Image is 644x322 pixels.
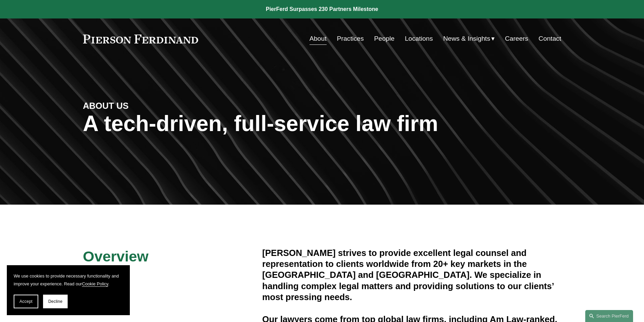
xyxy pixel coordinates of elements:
a: Locations [405,32,433,45]
h4: [PERSON_NAME] strives to provide excellent legal counsel and representation to clients worldwide ... [262,247,561,303]
a: Cookie Policy [82,281,108,286]
a: Practices [337,32,364,45]
span: News & Insights [443,33,490,45]
span: Overview [83,248,149,265]
section: Cookie banner [7,265,130,315]
p: We use cookies to provide necessary functionality and improve your experience. Read our . [14,272,123,288]
a: People [374,32,395,45]
span: Decline [48,299,63,304]
a: Search this site [585,310,633,322]
button: Accept [14,295,38,308]
strong: ABOUT US [83,101,129,111]
a: Contact [538,32,561,45]
h1: A tech-driven, full-service law firm [83,111,561,136]
a: Careers [505,32,528,45]
a: folder dropdown [443,32,495,45]
a: About [310,32,327,45]
button: Decline [43,295,68,308]
span: Accept [19,299,32,304]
